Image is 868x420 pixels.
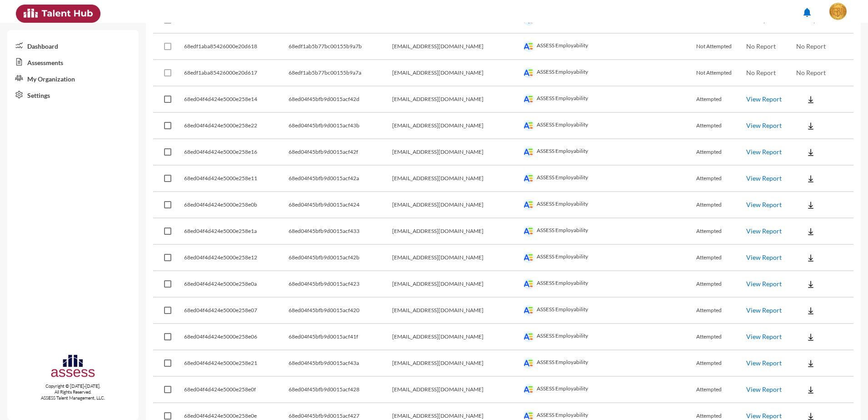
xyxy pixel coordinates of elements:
td: Attempted [696,271,746,298]
a: View Report [746,385,782,393]
td: [EMAIL_ADDRESS][DOMAIN_NAME] [392,34,521,60]
a: View Report [746,280,782,288]
a: View Report [746,121,782,129]
td: [EMAIL_ADDRESS][DOMAIN_NAME] [392,166,521,192]
td: ASSESS Employability [521,139,696,166]
td: ASSESS Employability [521,271,696,298]
td: ASSESS Employability [521,166,696,192]
td: ASSESS Employability [521,245,696,271]
td: Attempted [696,139,746,166]
a: View Report [746,359,782,367]
td: ASSESS Employability [521,34,696,60]
td: 68ed04f4d424e5000e258e12 [184,245,289,271]
td: 68ed04f45bfb9d0015acf433 [289,218,392,245]
td: 68ed04f45bfb9d0015acf43a [289,350,392,377]
span: No Report [796,69,826,76]
td: 68ed04f45bfb9d0015acf428 [289,377,392,403]
td: ASSESS Employability [521,113,696,139]
td: 68ed04f4d424e5000e258e21 [184,350,289,377]
a: Settings [7,86,139,103]
td: Attempted [696,113,746,139]
td: Attempted [696,166,746,192]
td: Attempted [696,86,746,113]
td: Attempted [696,350,746,377]
td: ASSESS Employability [521,350,696,377]
mat-icon: notifications [802,7,813,18]
td: Attempted [696,377,746,403]
td: 68ed04f4d424e5000e258e06 [184,324,289,350]
img: assesscompany-logo.png [50,353,96,382]
td: 68ed04f45bfb9d0015acf42d [289,86,392,113]
td: 68edf1aba85426000e20d617 [184,60,289,86]
td: Attempted [696,192,746,218]
td: 68ed04f45bfb9d0015acf420 [289,298,392,324]
a: View Report [746,201,782,208]
td: Not Attempted [696,34,746,60]
td: [EMAIL_ADDRESS][DOMAIN_NAME] [392,271,521,298]
td: 68ed04f45bfb9d0015acf423 [289,271,392,298]
td: 68edf1ab5b77bc00155b9a7a [289,60,392,86]
td: 68edf1aba85426000e20d618 [184,34,289,60]
td: [EMAIL_ADDRESS][DOMAIN_NAME] [392,298,521,324]
td: 68ed04f45bfb9d0015acf41f [289,324,392,350]
td: 68ed04f4d424e5000e258e0a [184,271,289,298]
a: View Report [746,148,782,156]
td: 68ed04f45bfb9d0015acf424 [289,192,392,218]
td: ASSESS Employability [521,218,696,245]
td: [EMAIL_ADDRESS][DOMAIN_NAME] [392,324,521,350]
a: View Report [746,253,782,261]
td: Attempted [696,245,746,271]
td: 68ed04f4d424e5000e258e1a [184,218,289,245]
a: Assessments [7,54,139,70]
td: [EMAIL_ADDRESS][DOMAIN_NAME] [392,139,521,166]
td: ASSESS Employability [521,377,696,403]
td: 68ed04f45bfb9d0015acf43b [289,113,392,139]
td: [EMAIL_ADDRESS][DOMAIN_NAME] [392,192,521,218]
td: [EMAIL_ADDRESS][DOMAIN_NAME] [392,218,521,245]
span: No Report [796,42,826,50]
td: Attempted [696,218,746,245]
td: 68ed04f4d424e5000e258e0f [184,377,289,403]
td: 68ed04f4d424e5000e258e16 [184,139,289,166]
td: Attempted [696,324,746,350]
a: View Report [746,227,782,235]
td: ASSESS Employability [521,324,696,350]
a: View Report [746,306,782,314]
a: View Report [746,333,782,340]
td: [EMAIL_ADDRESS][DOMAIN_NAME] [392,113,521,139]
td: 68ed04f4d424e5000e258e14 [184,86,289,113]
td: [EMAIL_ADDRESS][DOMAIN_NAME] [392,377,521,403]
td: [EMAIL_ADDRESS][DOMAIN_NAME] [392,60,521,86]
a: View Report [746,174,782,182]
td: ASSESS Employability [521,60,696,86]
td: 68ed04f45bfb9d0015acf42f [289,139,392,166]
a: View Report [746,412,782,420]
td: ASSESS Employability [521,298,696,324]
td: 68ed04f4d424e5000e258e07 [184,298,289,324]
td: 68ed04f45bfb9d0015acf42a [289,166,392,192]
span: No Report [746,42,776,50]
td: [EMAIL_ADDRESS][DOMAIN_NAME] [392,350,521,377]
td: [EMAIL_ADDRESS][DOMAIN_NAME] [392,86,521,113]
p: Copyright © [DATE]-[DATE]. All Rights Reserved. ASSESS Talent Management, LLC. [7,383,139,401]
span: No Report [746,69,776,76]
td: ASSESS Employability [521,192,696,218]
td: 68edf1ab5b77bc00155b9a7b [289,34,392,60]
a: View Report [746,95,782,103]
td: 68ed04f4d424e5000e258e11 [184,166,289,192]
td: 68ed04f4d424e5000e258e22 [184,113,289,139]
td: ASSESS Employability [521,86,696,113]
td: [EMAIL_ADDRESS][DOMAIN_NAME] [392,245,521,271]
a: Dashboard [7,37,139,54]
td: 68ed04f45bfb9d0015acf42b [289,245,392,271]
td: Attempted [696,298,746,324]
td: 68ed04f4d424e5000e258e0b [184,192,289,218]
td: Not Attempted [696,60,746,86]
a: My Organization [7,70,139,86]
